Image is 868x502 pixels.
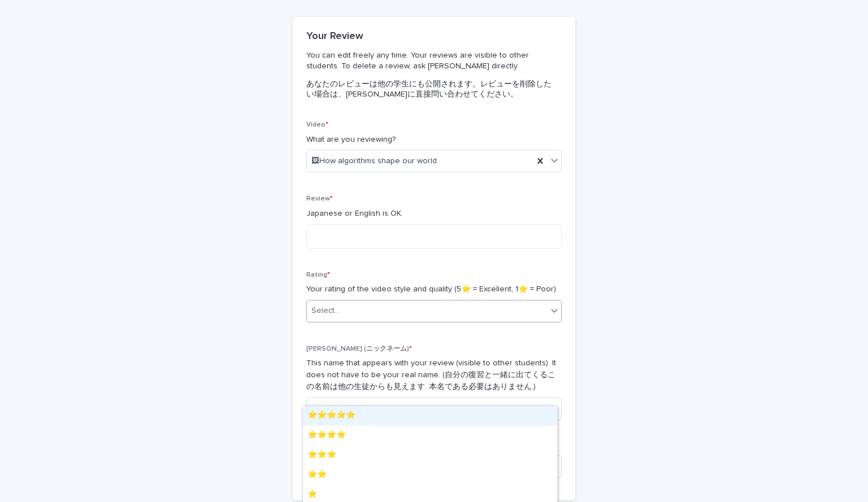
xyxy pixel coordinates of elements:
[306,121,328,128] span: Video
[311,155,437,167] span: 🖼How algorithms shape our world
[306,30,363,43] h2: Your Review
[306,134,562,146] p: What are you reviewing?
[306,50,557,71] p: You can edit freely any time. Your reviews are visible to other students. To delete a review, ask...
[306,346,412,352] span: [PERSON_NAME] (ニックネーム)
[311,305,340,317] div: Select...
[306,283,562,295] p: Your rating of the video style and quality (5⭐️ = Excellent, 1⭐️ = Poor)
[303,446,557,465] div: ⭐️⭐️⭐️
[303,426,557,446] div: ⭐️⭐️⭐️⭐️
[306,79,557,99] p: あなたのレビューは他の学生にも公開されます。レビューを削除したい場合は、[PERSON_NAME]に直接問い合わせてください。
[306,195,333,202] span: Review
[306,208,562,220] p: Japanese or English is OK.
[303,465,557,485] div: ⭐️⭐️
[306,357,562,392] p: This name that appears with your review (visible to other students). It does not have to be your ...
[303,406,557,426] div: ⭐️⭐️⭐️⭐️⭐️
[306,272,330,278] span: Rating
